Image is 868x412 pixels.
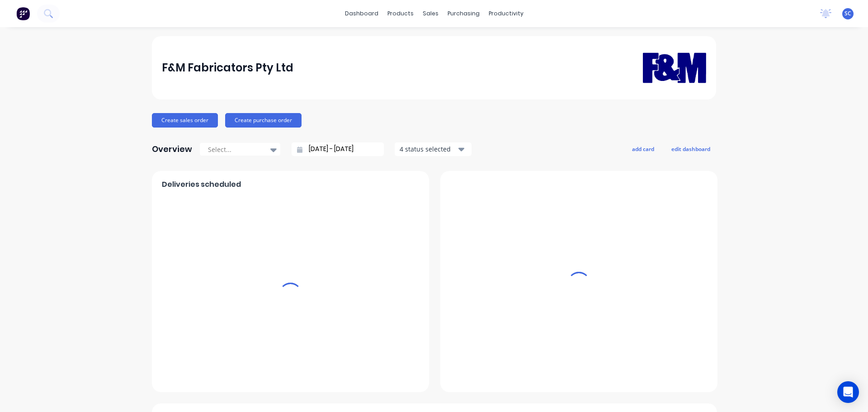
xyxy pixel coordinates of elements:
div: 4 status selected [400,144,457,154]
img: F&M Fabricators Pty Ltd [643,39,706,96]
button: 4 status selected [395,142,472,156]
button: Create sales order [152,113,218,128]
span: Deliveries scheduled [162,179,241,190]
img: Factory [16,7,30,20]
div: Open Intercom Messenger [837,381,859,403]
button: edit dashboard [665,143,716,155]
div: F&M Fabricators Pty Ltd [162,59,293,77]
div: Overview [152,140,192,158]
button: add card [626,143,660,155]
button: Create purchase order [225,113,302,128]
a: dashboard [340,7,383,20]
span: SC [844,9,851,18]
div: sales [418,7,443,20]
div: purchasing [443,7,484,20]
div: productivity [484,7,528,20]
div: products [383,7,418,20]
